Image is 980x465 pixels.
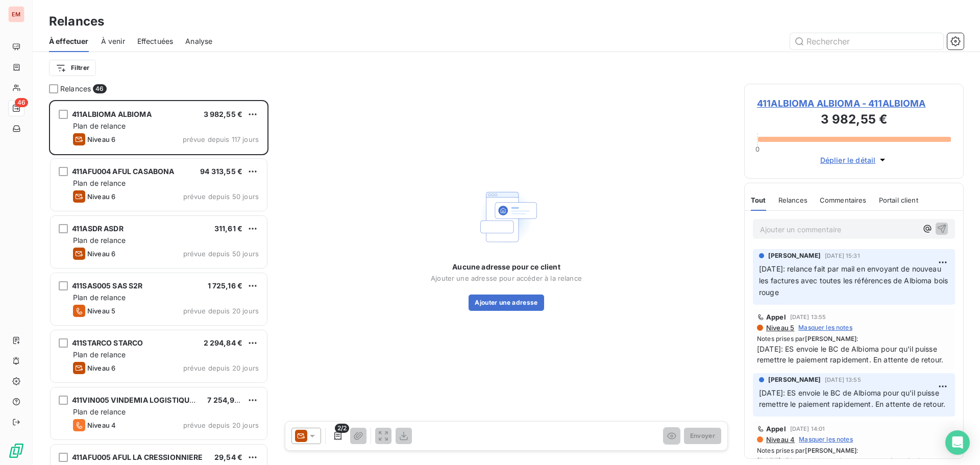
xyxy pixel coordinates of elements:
[72,338,143,347] span: 411STARCO STARCO
[879,196,918,204] span: Portail client
[60,84,91,94] span: Relances
[72,281,143,290] span: 411SAS005 SAS S2R
[73,236,126,244] span: Plan de relance
[214,453,242,461] span: 29,54 €
[805,335,856,342] span: [PERSON_NAME]
[183,192,259,201] span: prévue depuis 50 jours
[805,447,856,454] span: [PERSON_NAME]
[72,167,174,176] span: 411AFU004 AFUL CASABONA
[778,196,807,204] span: Relances
[790,33,943,50] input: Rechercher
[766,425,786,433] span: Appel
[204,110,243,118] span: 3 982,55 €
[208,281,243,290] span: 1 725,16 €
[87,250,115,258] span: Niveau 6
[49,36,89,46] span: À effectuer
[137,36,174,46] span: Effectuées
[87,307,115,315] span: Niveau 5
[49,60,96,76] button: Filtrer
[768,375,821,384] span: [PERSON_NAME]
[469,295,544,311] button: Ajouter une adresse
[8,6,24,22] div: EM
[185,36,212,46] span: Analyse
[757,96,951,110] span: 411ALBIOMA ALBIOMA - 411ALBIOMA
[87,364,115,372] span: Niveau 6
[87,135,115,143] span: Niveau 6
[15,98,28,107] span: 46
[757,446,951,455] span: Notes prises par :
[183,421,259,429] span: prévue depuis 20 jours
[751,196,766,204] span: Tout
[755,145,759,153] span: 0
[204,338,243,347] span: 2 294,84 €
[757,344,951,365] span: [DATE]: ES envoie le BC de Albioma pour qu'il puisse remettre le paiement rapidement. En attente ...
[474,184,539,250] img: Empty state
[825,377,861,383] span: [DATE] 13:55
[73,121,126,130] span: Plan de relance
[73,407,126,416] span: Plan de relance
[825,253,860,259] span: [DATE] 15:31
[183,307,259,315] span: prévue depuis 20 jours
[183,135,259,143] span: prévue depuis 117 jours
[93,84,106,93] span: 46
[72,453,203,461] span: 411AFU005 AFUL LA CRESSIONNIERE
[73,179,126,187] span: Plan de relance
[799,435,853,444] span: Masquer les notes
[759,264,950,297] span: [DATE]: relance fait par mail en envoyant de nouveau les factures avec toutes les références de A...
[335,424,349,433] span: 2/2
[820,155,876,165] span: Déplier le détail
[101,36,125,46] span: À venir
[817,154,891,166] button: Déplier le détail
[765,435,795,444] span: Niveau 4
[757,110,951,131] h3: 3 982,55 €
[798,323,852,332] span: Masquer les notes
[8,443,24,459] img: Logo LeanPay
[945,430,970,455] div: Open Intercom Messenger
[87,192,115,201] span: Niveau 6
[72,110,152,118] span: 411ALBIOMA ALBIOMA
[183,250,259,258] span: prévue depuis 50 jours
[87,421,116,429] span: Niveau 4
[73,350,126,359] span: Plan de relance
[8,100,24,116] a: 46
[820,196,867,204] span: Commentaires
[684,428,721,444] button: Envoyer
[766,313,786,321] span: Appel
[49,100,268,465] div: grid
[452,262,560,272] span: Aucune adresse pour ce client
[790,314,826,320] span: [DATE] 13:55
[759,388,945,409] span: [DATE]: ES envoie le BC de Albioma pour qu'il puisse remettre le paiement rapidement. En attente ...
[200,167,242,176] span: 94 313,55 €
[72,224,124,233] span: 411ASDR ASDR
[790,426,825,432] span: [DATE] 14:01
[49,12,104,31] h3: Relances
[207,396,246,404] span: 7 254,96 €
[183,364,259,372] span: prévue depuis 20 jours
[214,224,242,233] span: 311,61 €
[72,396,212,404] span: 411VIN005 VINDEMIA LOGISTIQUE / VL1
[757,334,951,344] span: Notes prises par :
[431,274,582,282] span: Ajouter une adresse pour accéder à la relance
[765,324,794,332] span: Niveau 5
[73,293,126,302] span: Plan de relance
[768,251,821,260] span: [PERSON_NAME]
